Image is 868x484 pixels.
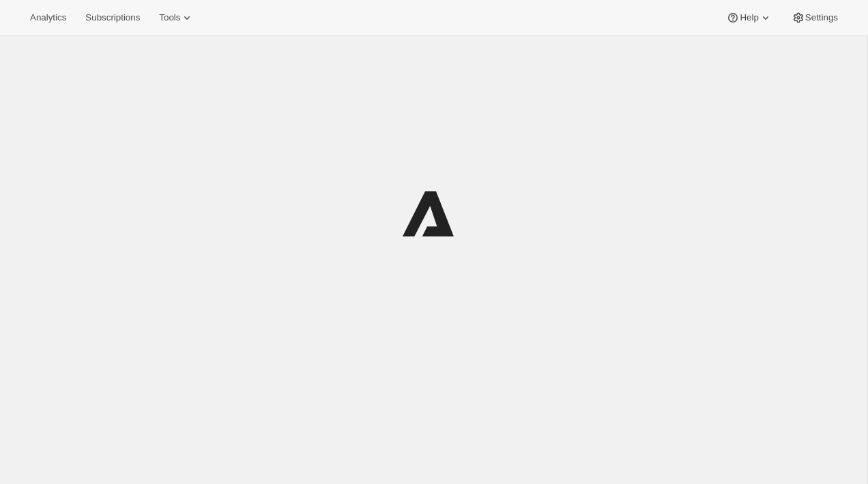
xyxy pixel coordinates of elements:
button: Subscriptions [77,8,148,27]
button: Help [718,8,780,27]
button: Analytics [22,8,74,27]
span: Settings [805,12,838,23]
span: Tools [159,12,180,23]
button: Tools [151,8,202,27]
button: Settings [783,8,846,27]
span: Help [740,12,758,23]
span: Subscriptions [85,12,140,23]
span: Analytics [30,12,66,23]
